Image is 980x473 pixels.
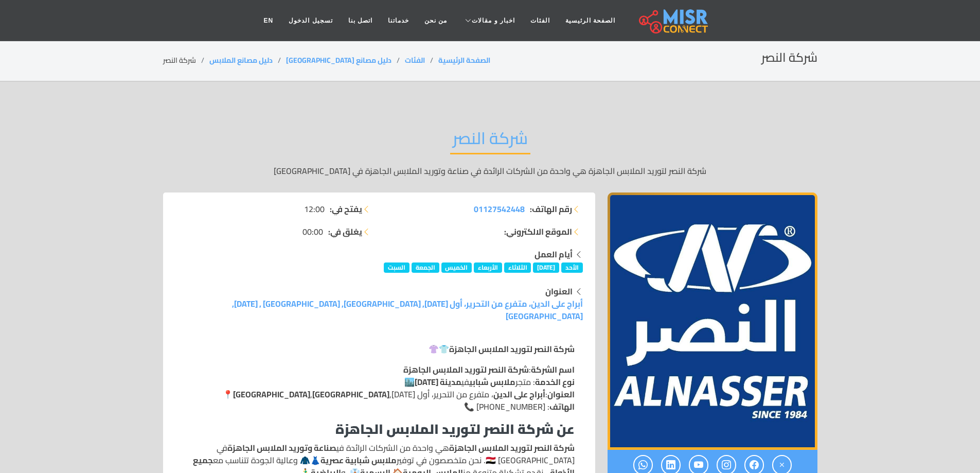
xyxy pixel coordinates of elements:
h2: شركة النصر [761,50,817,65]
a: اتصل بنا [341,11,380,30]
p: : : متجر في 🏙️ : ، متفرع من التحرير، أول [DATE], , 📍 : [PHONE_NUMBER] 📞 [184,363,575,413]
strong: ملابس شبابية عصرية [320,452,397,468]
strong: ملابس شبابي [469,374,515,390]
h2: شركة النصر [450,128,530,154]
strong: الموقع الالكتروني: [504,225,572,238]
a: الصفحة الرئيسية [558,11,623,30]
strong: أبراج على الدين [493,387,545,402]
a: الفئات [523,11,558,30]
span: الثلاثاء [504,262,531,273]
span: الأربعاء [474,262,502,273]
strong: صناعة وتوريد الملابس الجاهزة [227,440,336,456]
p: 👕👚 [184,343,575,355]
a: دليل مصانع الملابس [209,54,273,67]
strong: شركة النصر لتوريد الملابس الجاهزة [403,362,529,377]
img: شركة النصر [608,192,817,450]
a: 01127542448 [474,203,525,215]
span: 12:00 [304,203,325,215]
div: 1 / 1 [608,192,817,450]
strong: اسم الشركة [531,362,575,377]
span: اخبار و مقالات [472,16,515,25]
strong: عن شركة النصر لتوريد الملابس الجاهزة [335,416,575,442]
a: خدماتنا [380,11,417,30]
p: شركة النصر لتوريد الملابس الجاهزة هي واحدة من الشركات الرائدة في صناعة وتوريد الملابس الجاهزة في ... [163,165,817,177]
strong: يغلق في: [328,225,362,238]
a: دليل مصانع [GEOGRAPHIC_DATA] [286,54,391,67]
a: الفئات [405,54,425,67]
span: 01127542448 [474,201,525,217]
a: أبراج على الدين، متفرع من التحرير، أول [DATE], [GEOGRAPHIC_DATA], [GEOGRAPHIC_DATA] , [DATE], [GE... [232,296,583,324]
span: الجمعة [412,262,439,273]
strong: العنوان [547,387,575,402]
a: تسجيل الدخول [281,11,340,30]
span: 00:00 [302,225,323,238]
strong: مدينة [DATE] [415,374,461,390]
a: الصفحة الرئيسية [438,54,490,67]
strong: نوع الخدمة [535,374,575,390]
strong: يفتح في: [330,203,362,215]
a: EN [256,11,281,30]
a: اخبار و مقالات [455,11,523,30]
strong: [GEOGRAPHIC_DATA] [233,387,310,402]
span: الأحد [561,262,583,273]
li: شركة النصر [163,55,209,66]
span: السبت [384,262,409,273]
strong: العنوان [545,284,573,299]
strong: الهاتف [549,399,575,414]
strong: شركة النصر لتوريد الملابس الجاهزة [449,341,575,357]
a: من نحن [417,11,455,30]
strong: أيام العمل [534,247,573,262]
strong: [GEOGRAPHIC_DATA] [312,387,389,402]
span: [DATE] [533,262,559,273]
strong: رقم الهاتف: [530,203,572,215]
span: الخميس [441,262,472,273]
img: main.misr_connect [639,8,708,33]
strong: شركة النصر لتوريد الملابس الجاهزة [449,440,575,456]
